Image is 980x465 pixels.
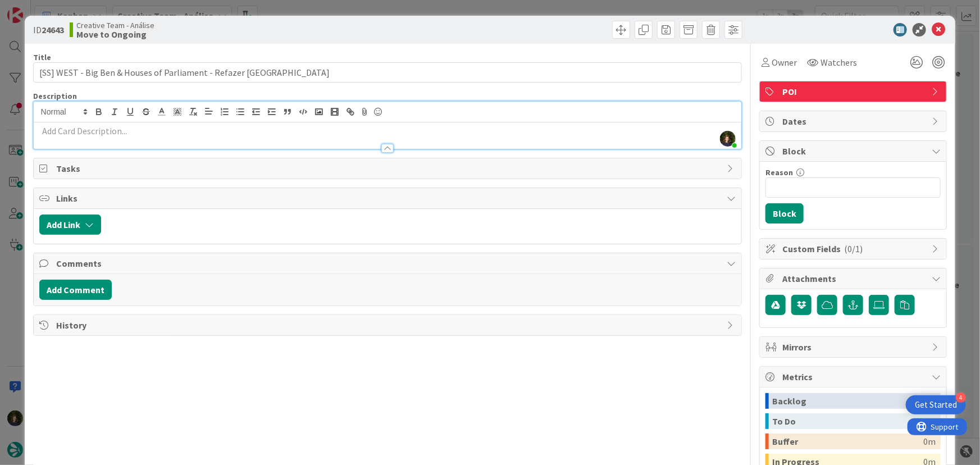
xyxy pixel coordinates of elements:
span: Tasks [56,162,722,175]
span: Metrics [782,370,926,384]
div: 0m [923,393,936,409]
label: Title [33,52,51,62]
span: Custom Fields [782,242,926,256]
div: Open Get Started checklist, remaining modules: 4 [906,395,966,414]
b: Move to Ongoing [76,30,154,39]
div: Backlog [772,393,923,409]
input: type card name here... [33,62,742,83]
img: OSJL0tKbxWQXy8f5HcXbcaBiUxSzdGq2.jpg [720,131,736,147]
span: Creative Team - Análise [76,21,154,30]
button: Block [765,203,804,224]
span: Comments [56,257,722,270]
span: Watchers [821,56,857,69]
span: POI [782,85,926,98]
div: Get Started [915,399,957,411]
div: Buffer [772,434,923,449]
span: History [56,318,722,332]
div: 0m [923,434,936,449]
button: Add Link [39,215,101,235]
span: Mirrors [782,340,926,354]
span: ID [33,23,64,37]
div: To Do [772,413,923,429]
span: Attachments [782,272,926,285]
span: Description [33,91,77,101]
b: 24643 [42,24,64,35]
span: Block [782,144,926,158]
span: ( 0/1 ) [844,243,863,254]
span: Support [24,2,51,15]
span: Owner [772,56,797,69]
button: Add Comment [39,280,112,300]
div: 4 [956,393,966,403]
span: Dates [782,115,926,128]
label: Reason [765,167,793,177]
span: Links [56,192,722,205]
